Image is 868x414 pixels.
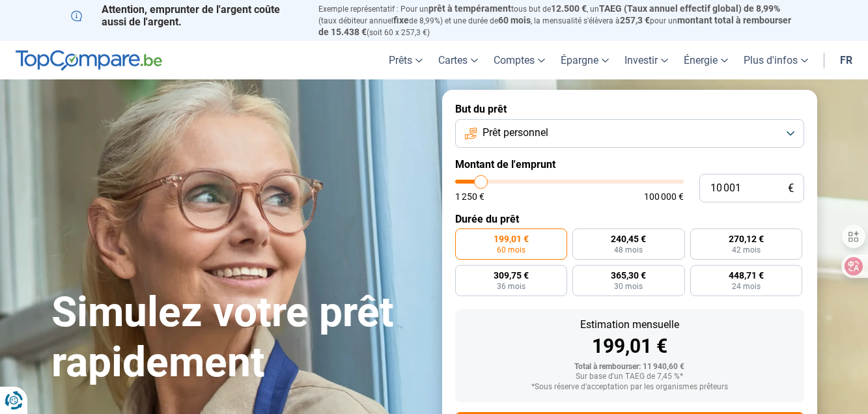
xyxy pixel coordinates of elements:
[644,192,684,201] span: 100 000 €
[486,41,553,79] a: Comptes
[494,234,529,243] span: 199,01 €
[381,41,430,79] a: Prêts
[788,183,794,194] span: €
[551,3,587,14] span: 12.500 €
[494,271,529,280] span: 309,75 €
[832,41,860,79] a: fr
[483,126,548,140] span: Prêt personnel
[614,283,643,290] span: 30 mois
[71,3,303,28] p: Attention, emprunter de l'argent coûte aussi de l'argent.
[466,337,794,356] div: 199,01 €
[466,372,794,381] div: Sur base d'un TAEG de 7,45 %*
[729,271,764,280] span: 448,71 €
[455,213,804,225] label: Durée du prêt
[611,271,646,280] span: 365,30 €
[428,3,511,14] span: prêt à tempérament
[498,15,531,25] span: 60 mois
[732,246,761,254] span: 42 mois
[732,283,761,290] span: 24 mois
[455,192,484,201] span: 1 250 €
[455,158,804,171] label: Montant de l'emprunt
[430,41,486,79] a: Cartes
[466,383,794,392] div: *Sous réserve d'acceptation par les organismes prêteurs
[611,234,646,243] span: 240,45 €
[599,3,780,14] span: TAEG (Taux annuel effectif global) de 8,99%
[497,283,525,290] span: 36 mois
[553,41,617,79] a: Épargne
[455,119,804,148] button: Prêt personnel
[455,103,804,115] label: But du prêt
[729,234,764,243] span: 270,12 €
[676,41,736,79] a: Énergie
[318,15,791,37] span: montant total à rembourser de 15.438 €
[736,41,816,79] a: Plus d'infos
[318,3,798,38] p: Exemple représentatif : Pour un tous but de , un (taux débiteur annuel de 8,99%) et une durée de ...
[497,246,525,254] span: 60 mois
[466,363,794,372] div: Total à rembourser: 11 940,60 €
[16,50,162,71] img: TopCompare
[393,15,409,25] span: fixe
[466,320,794,330] div: Estimation mensuelle
[620,15,650,25] span: 257,3 €
[51,288,427,388] h1: Simulez votre prêt rapidement
[614,246,643,254] span: 48 mois
[617,41,676,79] a: Investir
